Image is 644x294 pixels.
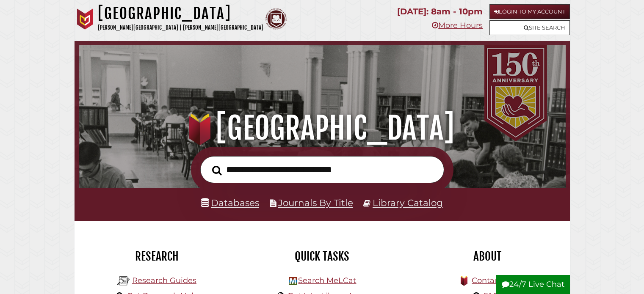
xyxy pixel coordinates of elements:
h2: Quick Tasks [246,249,398,264]
a: Journals By Title [278,197,353,208]
h2: Research [81,249,233,264]
img: Hekman Library Logo [117,275,130,287]
a: Site Search [489,20,570,35]
p: [PERSON_NAME][GEOGRAPHIC_DATA] | [PERSON_NAME][GEOGRAPHIC_DATA] [98,23,263,33]
img: Hekman Library Logo [289,277,297,285]
i: Search [212,165,222,175]
a: More Hours [432,21,483,30]
h1: [GEOGRAPHIC_DATA] [98,4,263,23]
img: Calvin University [75,8,96,30]
a: Login to My Account [489,4,570,19]
p: [DATE]: 8am - 10pm [397,4,483,19]
a: Research Guides [132,276,196,285]
img: Calvin Theological Seminary [265,8,287,30]
a: Contact Us [472,276,514,285]
a: Search MeLCat [298,276,356,285]
button: Search [208,163,226,178]
h2: About [411,249,564,264]
h1: [GEOGRAPHIC_DATA] [88,110,556,147]
a: Library Catalog [373,197,443,208]
a: Databases [201,197,259,208]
